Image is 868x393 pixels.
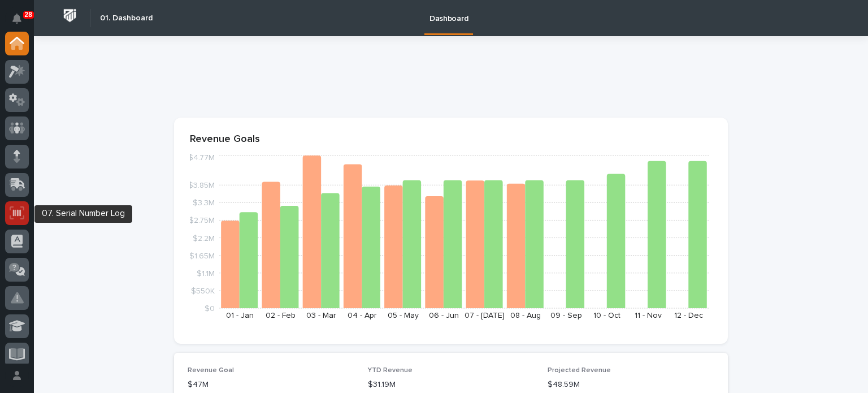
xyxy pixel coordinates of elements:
text: 01 - Jan [226,312,254,319]
text: 11 - Nov [635,312,662,319]
text: 07 - [DATE] [465,312,505,319]
text: 04 - Apr [348,312,377,319]
tspan: $1.65M [189,252,215,260]
text: 10 - Oct [593,312,620,319]
p: $31.19M [368,379,535,391]
text: 02 - Feb [266,312,296,319]
tspan: $3.85M [188,182,215,189]
div: Notifications28 [14,14,29,32]
tspan: $550K [191,287,215,295]
button: Notifications [5,7,29,31]
tspan: $2.75M [189,217,215,224]
span: YTD Revenue [368,367,413,374]
text: 08 - Aug [510,312,541,319]
img: Workspace Logo [59,5,80,26]
p: 28 [25,11,32,19]
text: 12 - Dec [674,312,703,319]
tspan: $1.1M [197,269,215,277]
span: Revenue Goal [188,367,234,374]
tspan: $4.77M [188,154,215,162]
span: Projected Revenue [548,367,611,374]
p: $47M [188,379,354,391]
p: $48.59M [548,379,714,391]
tspan: $2.2M [193,234,215,242]
text: 09 - Sep [550,312,582,319]
text: 03 - Mar [306,312,336,319]
h2: 01. Dashboard [100,14,153,23]
tspan: $3.3M [193,199,215,207]
p: Revenue Goals [190,133,712,146]
tspan: $0 [205,305,215,313]
text: 05 - May [388,312,419,319]
text: 06 - Jun [429,312,459,319]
